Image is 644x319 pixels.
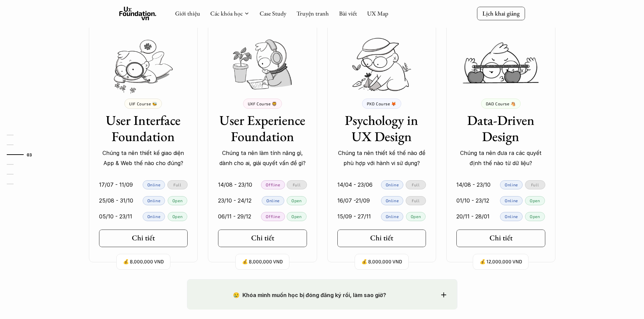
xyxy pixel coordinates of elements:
[411,214,421,219] p: Open
[147,214,161,219] p: Online
[480,257,522,266] p: 💰 12,000,000 VND
[218,230,307,247] a: Chi tiết
[99,230,188,247] a: Chi tiết
[386,182,399,187] p: Online
[530,214,540,219] p: Open
[233,292,386,298] strong: 😢 Khóa mình muốn học bị đóng đăng ký rồi, làm sao giờ?
[490,234,512,242] h5: Chi tiết
[477,7,525,20] a: Lịch khai giảng
[337,180,373,190] p: 14/04 - 23/06
[337,230,426,247] a: Chi tiết
[486,101,516,106] p: DAD Course 🐴
[132,234,155,242] h5: Chi tiết
[248,101,277,106] p: UXF Course 🦁
[505,182,518,187] p: Online
[482,9,520,17] p: Lịch khai giảng
[456,112,545,144] h3: Data-Driven Design
[147,198,161,203] p: Online
[218,112,307,144] h3: User Experience Foundation
[370,234,393,242] h5: Chi tiết
[260,9,286,17] a: Case Study
[291,214,302,219] p: Open
[27,152,32,157] strong: 03
[251,234,274,242] h5: Chi tiết
[505,214,518,219] p: Online
[210,9,243,17] a: Các khóa học
[242,257,283,266] p: 💰 8,000,000 VND
[218,180,252,190] p: 14/08 - 23/10
[173,182,181,187] p: Full
[99,148,188,168] p: Chúng ta nên thiết kế giao diện App & Web thế nào cho đúng?
[266,214,280,219] p: Offline
[147,182,161,187] p: Online
[386,198,399,203] p: Online
[172,214,183,219] p: Open
[361,257,402,266] p: 💰 8,000,000 VND
[456,211,490,221] p: 20/11 - 28/01
[456,148,545,168] p: Chúng ta nên đưa ra các quyết định thế nào từ dữ liệu?
[293,182,301,187] p: Full
[172,198,183,203] p: Open
[337,112,426,144] h3: Psychology in UX Design
[218,148,307,168] p: Chúng ta nên làm tính năng gì, dành cho ai, giải quyết vấn đề gì?
[337,148,426,168] p: Chúng ta nên thiết kế thế nào để phù hợp với hành vi sử dụng?
[386,214,399,219] p: Online
[266,198,280,203] p: Online
[175,9,200,17] a: Giới thiệu
[530,198,540,203] p: Open
[291,198,302,203] p: Open
[129,101,157,106] p: UIF Course 🐝
[531,182,539,187] p: Full
[456,195,489,206] p: 01/10 - 23/12
[412,198,420,203] p: Full
[456,180,491,190] p: 14/08 - 23/10
[296,9,329,17] a: Truyện tranh
[367,9,388,17] a: UX Map
[123,257,164,266] p: 💰 8,000,000 VND
[218,195,252,206] p: 23/10 - 24/12
[337,195,370,206] p: 16/07 -21/09
[337,211,371,221] p: 15/09 - 27/11
[266,182,280,187] p: Offline
[412,182,420,187] p: Full
[99,211,132,221] p: 05/10 - 23/11
[99,112,188,144] h3: User Interface Foundation
[99,195,133,206] p: 25/08 - 31/10
[505,198,518,203] p: Online
[7,151,39,159] a: 03
[99,180,133,190] p: 17/07 - 11/09
[367,101,397,106] p: PXD Course 🦊
[218,211,251,221] p: 06/11 - 29/12
[456,230,545,247] a: Chi tiết
[339,9,357,17] a: Bài viết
